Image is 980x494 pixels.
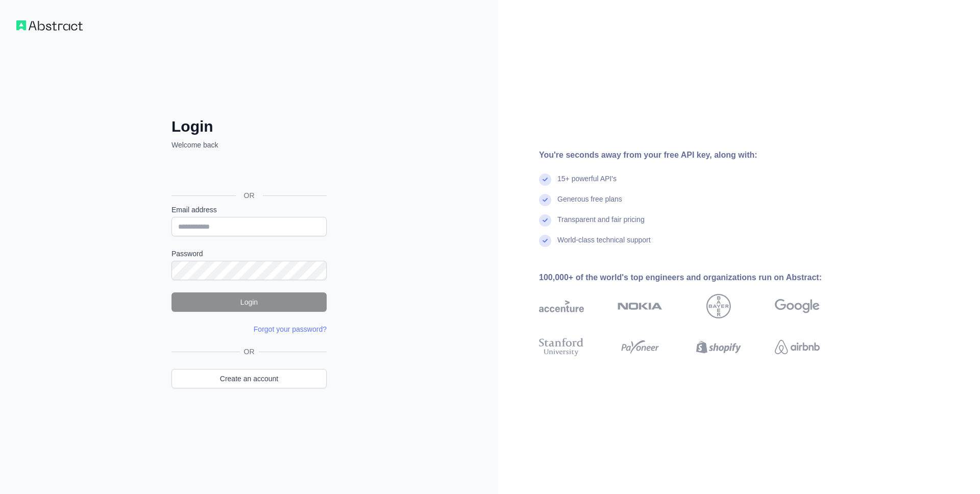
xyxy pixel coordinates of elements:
div: 15+ powerful API's [557,174,617,194]
img: shopify [696,336,741,358]
span: OR [236,190,263,201]
img: check mark [539,174,551,186]
img: google [775,294,820,318]
img: payoneer [618,336,663,358]
span: OR [240,347,259,357]
a: Forgot your password? [254,325,327,333]
img: airbnb [775,336,820,358]
div: Generous free plans [557,194,622,214]
img: Workflow [16,20,83,31]
iframe: Sign in with Google Button [166,161,330,184]
img: check mark [539,214,551,227]
img: stanford university [539,336,584,358]
p: Welcome back [171,140,327,150]
a: Create an account [171,369,327,388]
img: accenture [539,294,584,318]
label: Email address [171,205,327,215]
div: 100,000+ of the world's top engineers and organizations run on Abstract: [539,271,852,284]
label: Password [171,249,327,259]
h2: Login [171,117,327,136]
div: Transparent and fair pricing [557,214,645,235]
img: nokia [618,294,663,318]
button: Login [171,292,327,312]
img: bayer [706,294,731,318]
img: check mark [539,194,551,206]
div: World-class technical support [557,235,651,255]
div: You're seconds away from your free API key, along with: [539,149,852,161]
img: check mark [539,235,551,247]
